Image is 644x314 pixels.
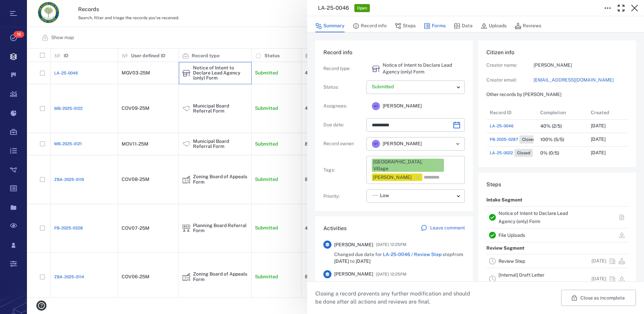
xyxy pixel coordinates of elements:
[490,103,512,122] div: Record ID
[614,1,628,15] button: Toggle Fullscreen
[315,290,476,306] p: Closing a record prevents any further modification and should be done after all actions and revie...
[490,150,513,156] span: LA-25-0022
[323,84,364,91] p: Status :
[334,251,465,264] span: Changed due date for step from to
[534,62,628,69] p: [PERSON_NAME]
[323,224,347,232] h6: Activities
[421,224,465,232] a: Leave comment
[323,122,364,128] p: Due date :
[424,20,446,32] button: Forms
[486,91,628,98] p: Other records by [PERSON_NAME]
[383,140,422,147] span: [PERSON_NAME]
[561,290,636,306] button: Close as incomplete
[395,20,416,32] button: Steps
[486,181,628,189] h6: Steps
[478,40,636,172] div: Citizen infoCreator name:[PERSON_NAME]Creator email:[EMAIL_ADDRESS][DOMAIN_NAME]Other records by ...
[591,123,606,129] p: [DATE]
[334,242,373,248] span: [PERSON_NAME]
[380,192,389,199] span: Low
[356,258,371,264] span: [DATE]
[13,31,24,38] span: 16
[486,194,522,206] p: Intake Segment
[315,20,345,32] button: Summary
[486,106,537,119] div: Record ID
[601,1,614,15] button: Toggle to Edit Boxes
[334,271,373,278] span: [PERSON_NAME]
[591,258,606,264] p: [DATE]
[498,211,568,224] a: Notice of Intent to Declare Lead Agency (only) Form
[486,242,524,254] p: Review Segment
[15,5,29,11] span: Help
[490,123,514,129] a: LA-25-0046
[454,20,473,32] button: Data
[376,241,407,249] span: [DATE] 12:25PM
[323,49,465,57] h6: Record info
[481,20,507,32] button: Uploads
[540,137,564,142] div: 100% (5/5)
[591,103,609,122] div: Created
[334,258,349,264] span: [DATE]
[450,118,463,132] button: Choose date, selected date is Oct 4, 2025
[490,135,538,144] a: PB-2025-0287Closed
[498,232,525,238] a: File Uploads
[498,258,525,264] a: Review Step
[323,103,364,109] p: Assignees :
[323,140,364,147] p: Record owner :
[376,270,407,278] span: [DATE] 12:25PM
[591,276,606,282] p: [DATE]
[534,77,628,84] a: [EMAIL_ADDRESS][DOMAIN_NAME]
[521,137,537,143] span: Closed
[516,150,532,156] span: Closed
[453,139,462,149] button: Open
[373,174,412,181] div: [PERSON_NAME]
[318,4,349,12] h3: LA-25-0046
[591,150,606,156] p: [DATE]
[353,20,387,32] button: Record info
[587,106,638,119] div: Created
[430,225,465,231] p: Leave comment
[515,20,541,32] button: Reviews
[372,84,454,90] p: Submitted
[372,140,380,148] div: M T
[383,252,442,257] a: LA-25-0046 / Review Step
[323,65,364,72] p: Record type :
[540,151,559,156] div: 0% (0/5)
[591,136,606,143] p: [DATE]
[486,62,534,69] p: Creator name:
[540,124,562,129] div: 40% (2/5)
[383,62,465,75] p: Notice of Intent to Declare Lead Agency (only) Form
[315,40,473,216] div: Record infoRecord type:Notice of Intent to Declare Lead Agency (only) FormStatus:Assignees:MT[PER...
[373,159,433,172] div: [GEOGRAPHIC_DATA], Village
[628,1,641,15] button: Close
[383,103,422,109] span: [PERSON_NAME]
[490,149,533,157] a: LA-25-0022Closed
[334,281,429,288] span: Assigned step to
[323,193,364,200] p: Priority :
[537,106,587,119] div: Completion
[323,167,364,174] p: Tags :
[490,136,518,143] span: PB-2025-0287
[486,49,628,57] h6: Citizen info
[498,272,561,286] a: [Internal] Draft Letter Recommendation For Review
[372,102,380,110] div: M T
[540,103,566,122] div: Completion
[356,5,368,11] span: Open
[372,65,380,73] div: Notice of Intent to Declare Lead Agency (only) Form
[486,77,534,84] p: Creator email:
